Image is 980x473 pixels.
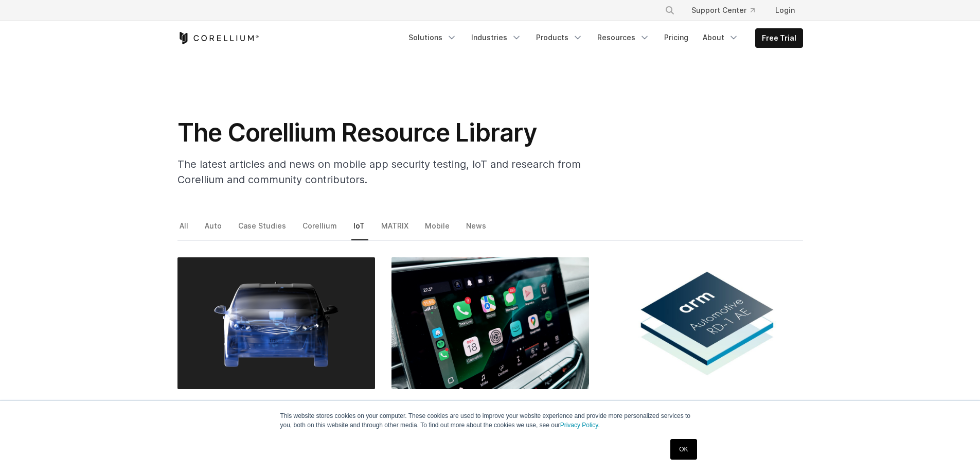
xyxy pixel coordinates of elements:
[560,422,600,429] a: Privacy Policy.
[391,257,589,389] img: Join Corellium at Embedded World 2025: Virtual Prototyping & SDVs
[236,219,290,240] a: Case Studies
[177,158,581,186] span: The latest articles and news on mobile app security testing, IoT and research from Corellium and ...
[591,28,656,47] a: Resources
[756,29,803,47] a: Free Trial
[423,219,453,240] a: Mobile
[465,28,528,47] a: Industries
[379,219,412,240] a: MATRIX
[177,117,589,148] h1: The Corellium Resource Library
[177,32,259,44] a: Corellium Home
[683,1,763,20] a: Support Center
[402,28,463,47] a: Solutions
[203,219,225,240] a: Auto
[767,1,803,20] a: Login
[605,257,803,389] img: Introducing the Arm RD-1AE Virtual Hardware Platform
[351,219,368,240] a: IoT
[670,439,697,460] a: OK
[300,219,341,240] a: Corellium
[658,28,694,47] a: Pricing
[697,28,745,47] a: About
[402,28,803,48] div: Navigation Menu
[464,219,490,240] a: News
[280,411,700,430] p: This website stores cookies on your computer. These cookies are used to improve your website expe...
[652,1,803,20] div: Navigation Menu
[177,257,375,389] img: Building a Firmware Package for Corellium Atlas
[177,219,192,240] a: All
[661,1,679,20] button: Search
[530,28,589,47] a: Products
